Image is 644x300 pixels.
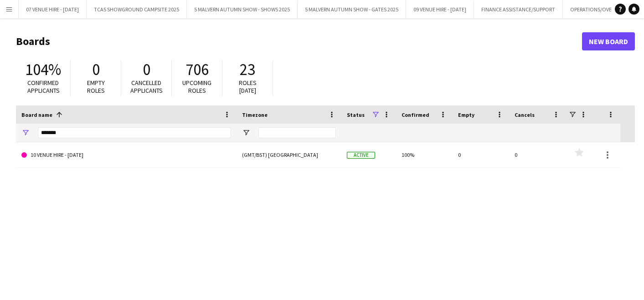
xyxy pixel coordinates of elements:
span: Empty [458,111,474,118]
div: 100% [396,142,453,167]
span: Confirmed [402,111,429,118]
span: 23 [240,60,255,80]
button: Open Filter Menu [242,129,250,137]
div: 0 [453,142,509,167]
span: Timezone [242,111,268,118]
button: 09 VENUE HIRE - [DATE] [406,0,474,18]
span: Upcoming roles [182,79,211,95]
span: Empty roles [87,79,105,95]
span: Board name [21,111,52,118]
button: Open Filter Menu [21,129,30,137]
span: Active [347,152,375,159]
input: Board name Filter Input [38,127,231,138]
span: 0 [92,60,100,80]
button: TCAS SHOWGROUND CAMPSITE 2025 [87,0,187,18]
span: 0 [143,60,150,80]
div: (GMT/BST) [GEOGRAPHIC_DATA] [237,142,341,167]
button: 5 MALVERN AUTUMN SHOW - SHOWS 2025 [187,0,298,18]
span: 104% [25,60,61,80]
div: 0 [509,142,566,167]
a: New Board [582,32,635,50]
button: 5 MALVERN AUTUMN SHOW - GATES 2025 [298,0,406,18]
span: Cancels [515,111,535,118]
a: 10 VENUE HIRE - [DATE] [21,142,231,168]
h1: Boards [16,35,582,48]
button: 07 VENUE HIRE - [DATE] [19,0,87,18]
span: Status [347,111,365,118]
input: Timezone Filter Input [258,127,336,138]
span: Roles [DATE] [239,79,257,95]
button: FINANCE ASSISTANCE/SUPPORT [474,0,563,18]
span: Confirmed applicants [27,79,60,95]
span: Cancelled applicants [130,79,163,95]
span: 706 [185,60,209,80]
